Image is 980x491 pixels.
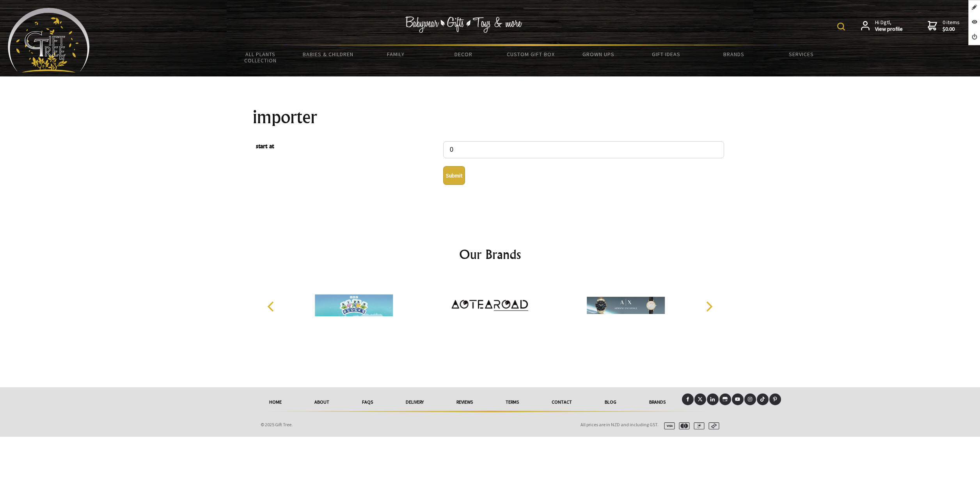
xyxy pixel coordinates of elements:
[362,46,430,62] a: Family
[489,394,535,411] a: Terms
[261,422,293,427] span: © 2025 Gift Tree.
[694,394,706,405] a: X (Twitter)
[928,19,960,33] a: 0 items$0.00
[769,394,781,405] a: Pinterest
[943,26,960,33] strong: $0.00
[768,46,835,62] a: Services
[263,298,280,315] button: Previous
[691,422,705,429] img: paypal.svg
[875,26,903,33] strong: View profile
[943,19,960,33] span: 0 items
[705,422,719,429] img: afterpay.svg
[587,276,665,335] img: Armani Exchange
[443,141,724,158] input: start at
[700,46,767,62] a: Brands
[253,394,298,411] a: Home
[253,108,727,126] h1: importer
[451,276,529,335] img: Aotearoad
[298,394,346,411] a: About
[440,394,489,411] a: reviews
[588,394,633,411] a: Blog
[389,394,440,411] a: delivery
[633,394,682,411] a: Brands
[497,46,565,62] a: Custom Gift Box
[8,8,90,73] img: Babyware - Gifts - Toys and more...
[732,394,744,405] a: Youtube
[661,422,675,429] img: visa.svg
[346,394,389,411] a: FAQs
[837,23,845,30] img: product search
[744,394,756,405] a: Instagram
[875,19,903,33] span: Hi Dgtl,
[535,394,588,411] a: Contact
[757,394,769,405] a: Tiktok
[256,141,439,152] span: start at
[443,166,465,185] button: Submit
[676,422,690,429] img: mastercard.svg
[294,46,362,62] a: Babies & Children
[405,16,522,33] img: Babywear - Gifts - Toys & more
[565,46,632,62] a: Grown Ups
[861,19,903,33] a: Hi Dgtl,View profile
[632,46,700,62] a: Gift Ideas
[259,245,721,264] h2: Our Brands
[682,394,694,405] a: Facebook
[430,46,497,62] a: Decor
[700,298,717,315] button: Next
[707,394,719,405] a: LinkedIn
[227,46,294,69] a: All Plants Collection
[581,422,659,427] span: All prices are in NZD and including GST.
[315,276,393,335] img: Alphablocks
